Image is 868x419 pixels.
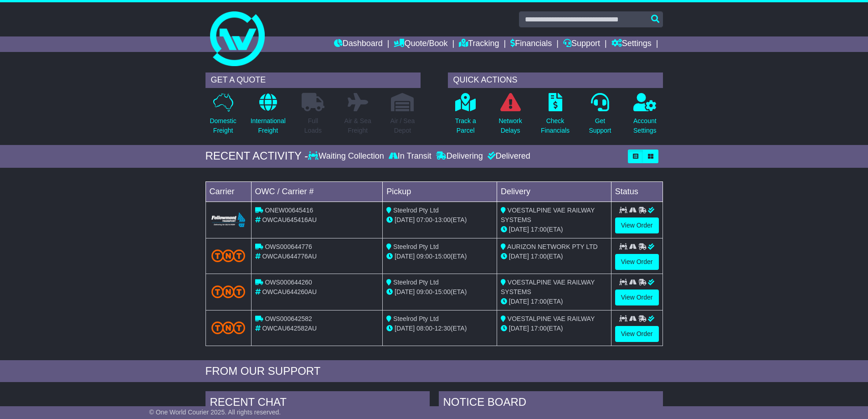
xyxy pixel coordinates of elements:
[508,315,595,322] span: VOESTALPINE VAE RAILWAY
[416,288,432,295] span: 09:00
[615,290,659,305] a: View Order
[501,225,607,234] div: (ETA)
[395,253,415,260] span: [DATE]
[393,207,439,214] span: Steelrod Pty Ltd
[262,216,317,223] span: OWCAU645416AU
[509,298,529,305] span: [DATE]
[265,315,312,322] span: OWS000642582
[611,181,663,202] td: Status
[455,93,477,140] a: Track aParcel
[531,298,547,305] span: 17:00
[633,93,657,140] a: AccountSettings
[210,116,236,135] p: Domestic Freight
[510,36,552,52] a: Financials
[395,325,415,332] span: [DATE]
[485,151,530,161] div: Delivered
[386,215,493,225] div: - (ETA)
[416,325,432,332] span: 08:00
[416,253,432,260] span: 09:00
[334,36,383,52] a: Dashboard
[205,72,421,88] div: GET A QUOTE
[393,279,439,286] span: Steelrod Pty Ltd
[211,249,246,262] img: TNT_Domestic.png
[509,226,529,233] span: [DATE]
[395,216,415,223] span: [DATE]
[507,243,598,250] span: AURIZON NETWORK PTY LTD
[211,321,246,334] img: TNT_Domestic.png
[531,226,547,233] span: 17:00
[448,72,663,88] div: QUICK ACTIONS
[588,93,611,140] a: GetSupport
[262,325,317,332] span: OWCAU642582AU
[501,252,607,261] div: (ETA)
[205,150,308,163] div: RECENT ACTIVITY -
[435,253,451,260] span: 15:00
[265,207,313,214] span: ONEW00645416
[531,325,547,332] span: 17:00
[211,212,246,228] img: Followmont_Transport.png
[416,216,432,223] span: 07:00
[498,93,522,140] a: NetworkDelays
[251,181,383,202] td: OWC / Carrier #
[531,253,547,260] span: 17:00
[265,279,312,286] span: OWS000644260
[439,391,663,416] div: NOTICE BOARD
[251,116,286,135] p: International Freight
[386,151,434,161] div: In Transit
[615,217,659,233] a: View Order
[435,288,451,295] span: 15:00
[250,93,286,140] a: InternationalFreight
[497,181,611,202] td: Delivery
[435,216,451,223] span: 13:00
[209,93,236,140] a: DomesticFreight
[265,243,312,250] span: OWS000644776
[394,36,447,52] a: Quote/Book
[501,207,595,223] span: VOESTALPINE VAE RAILWAY SYSTEMS
[386,324,493,333] div: - (ETA)
[383,181,497,202] td: Pickup
[633,116,657,135] p: Account Settings
[434,151,485,161] div: Delivering
[262,253,317,260] span: OWCAU644776AU
[498,116,522,135] p: Network Delays
[386,287,493,297] div: - (ETA)
[205,365,663,378] div: FROM OUR SUPPORT
[589,116,611,135] p: Get Support
[509,253,529,260] span: [DATE]
[205,391,430,416] div: RECENT CHAT
[501,279,595,295] span: VOESTALPINE VAE RAILWAY SYSTEMS
[611,36,652,52] a: Settings
[563,36,600,52] a: Support
[501,297,607,306] div: (ETA)
[211,285,246,298] img: TNT_Domestic.png
[302,116,324,135] p: Full Loads
[308,151,386,161] div: Waiting Collection
[149,409,281,416] span: © One World Courier 2025. All rights reserved.
[455,116,476,135] p: Track a Parcel
[395,288,415,295] span: [DATE]
[509,325,529,332] span: [DATE]
[262,288,317,295] span: OWCAU644260AU
[615,326,659,342] a: View Order
[205,181,251,202] td: Carrier
[615,254,659,270] a: View Order
[393,315,439,322] span: Steelrod Pty Ltd
[459,36,499,52] a: Tracking
[540,93,570,140] a: CheckFinancials
[541,116,570,135] p: Check Financials
[393,243,439,250] span: Steelrod Pty Ltd
[501,324,607,333] div: (ETA)
[435,325,451,332] span: 12:30
[390,116,415,135] p: Air / Sea Depot
[386,252,493,261] div: - (ETA)
[344,116,371,135] p: Air & Sea Freight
